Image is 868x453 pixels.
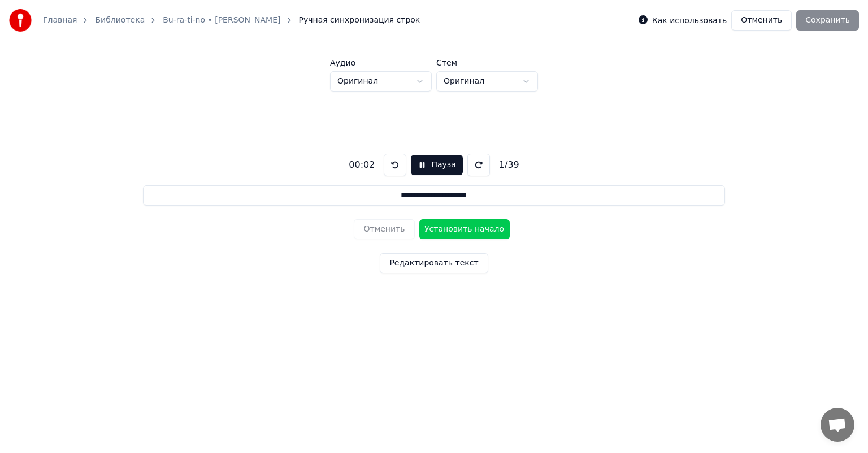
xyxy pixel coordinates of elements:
[436,59,538,67] label: Стем
[43,15,420,26] nav: breadcrumb
[344,158,379,172] div: 00:02
[163,15,280,26] a: Bu-ra-ti-no • [PERSON_NAME]
[494,158,524,172] div: 1 / 39
[9,9,32,32] img: youka
[652,16,727,24] label: Как использовать
[299,15,420,26] span: Ручная синхронизация строк
[330,59,432,67] label: Аудио
[411,155,462,175] button: Пауза
[821,408,854,442] a: Открытый чат
[95,15,145,26] a: Библиотека
[43,15,77,26] a: Главная
[380,253,488,273] button: Редактировать текст
[419,219,510,239] button: Установить начало
[731,10,792,31] button: Отменить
